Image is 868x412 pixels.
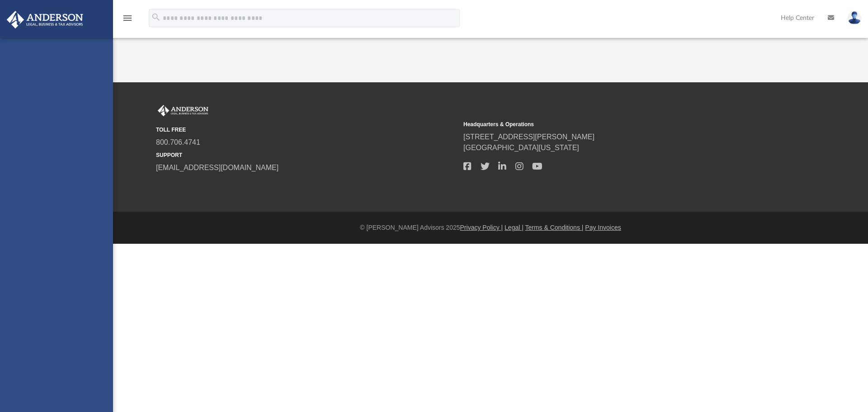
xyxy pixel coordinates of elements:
small: SUPPORT [156,151,457,159]
div: © [PERSON_NAME] Advisors 2025 [113,223,868,232]
small: TOLL FREE [156,126,457,134]
img: Anderson Advisors Platinum Portal [156,105,210,117]
img: User Pic [848,11,861,24]
a: Terms & Conditions | [525,224,584,231]
a: Pay Invoices [585,224,621,231]
a: Legal | [505,224,524,231]
img: Anderson Advisors Platinum Portal [4,11,86,28]
small: Headquarters & Operations [463,120,764,128]
a: [EMAIL_ADDRESS][DOMAIN_NAME] [156,164,278,171]
a: 800.706.4741 [156,138,200,146]
a: [GEOGRAPHIC_DATA][US_STATE] [463,144,579,152]
i: menu [122,13,133,24]
a: Privacy Policy | [460,224,503,231]
i: search [151,12,161,22]
a: menu [122,17,133,24]
a: [STREET_ADDRESS][PERSON_NAME] [463,133,594,141]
